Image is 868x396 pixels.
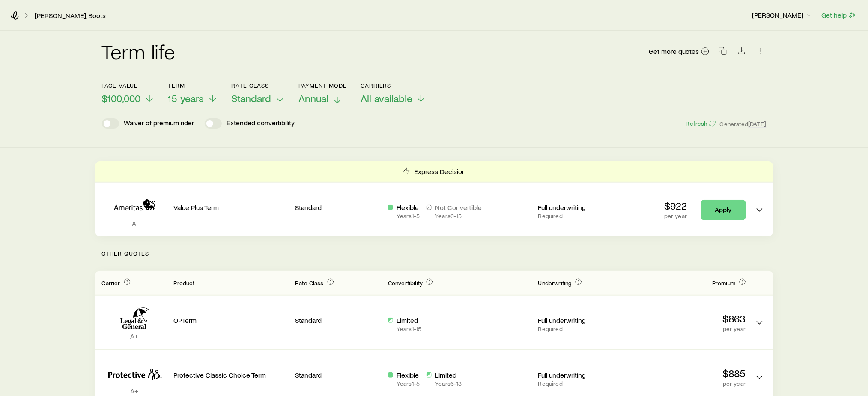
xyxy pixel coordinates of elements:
[227,118,295,129] p: Extended convertibility
[414,167,466,176] p: Express Decision
[538,203,624,212] p: Full underwriting
[649,48,699,55] span: Get more quotes
[174,316,289,325] p: OPTerm
[712,279,735,287] span: Premium
[102,219,167,228] p: A
[821,10,858,20] button: Get help
[295,316,381,325] p: Standard
[295,279,324,287] span: Rate Class
[435,371,462,379] p: Limited
[397,325,421,332] p: Years 1 - 15
[631,367,746,379] p: $885
[749,120,767,128] span: [DATE]
[397,316,421,325] p: Limited
[397,380,420,387] p: Years 1 - 5
[174,203,289,212] p: Value Plus Term
[34,12,106,20] a: [PERSON_NAME], Boots
[124,118,194,129] p: Waiver of premium rider
[752,10,814,21] button: [PERSON_NAME]
[174,279,195,287] span: Product
[538,316,624,325] p: Full underwriting
[631,325,746,332] p: per year
[435,213,482,219] p: Years 6 - 15
[664,200,687,212] p: $922
[720,120,766,128] span: Generated
[168,82,218,105] button: Term15 years
[736,48,748,56] a: Download CSV
[232,82,285,89] p: Rate Class
[232,92,271,104] span: Standard
[752,11,814,19] p: [PERSON_NAME]
[102,279,120,287] span: Carrier
[295,203,381,212] p: Standard
[435,380,462,387] p: Years 6 - 13
[295,371,381,379] p: Standard
[397,203,420,212] p: Flexible
[299,82,347,89] p: Payment Mode
[686,120,716,128] button: Refresh
[397,371,420,379] p: Flexible
[299,92,329,104] span: Annual
[299,82,347,105] button: Payment ModeAnnual
[538,213,624,219] p: Required
[701,200,746,220] a: Apply
[538,279,572,287] span: Underwriting
[102,41,176,62] h2: Term life
[361,92,412,104] span: All available
[538,371,624,379] p: Full underwriting
[388,279,423,287] span: Convertibility
[102,92,141,104] span: $100,000
[538,325,624,332] p: Required
[232,82,285,105] button: Rate ClassStandard
[631,380,746,387] p: per year
[102,82,155,89] p: Face value
[538,380,624,387] p: Required
[397,213,420,219] p: Years 1 - 5
[631,313,746,325] p: $863
[168,82,218,89] p: Term
[102,332,167,340] p: A+
[361,82,426,89] p: Carriers
[95,161,773,236] div: Term quotes
[664,213,687,219] p: per year
[174,371,289,379] p: Protective Classic Choice Term
[95,236,773,271] p: Other Quotes
[102,387,167,395] p: A+
[168,92,204,104] span: 15 years
[649,47,710,56] a: Get more quotes
[102,82,155,105] button: Face value$100,000
[435,203,482,212] p: Not Convertible
[361,82,426,105] button: CarriersAll available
